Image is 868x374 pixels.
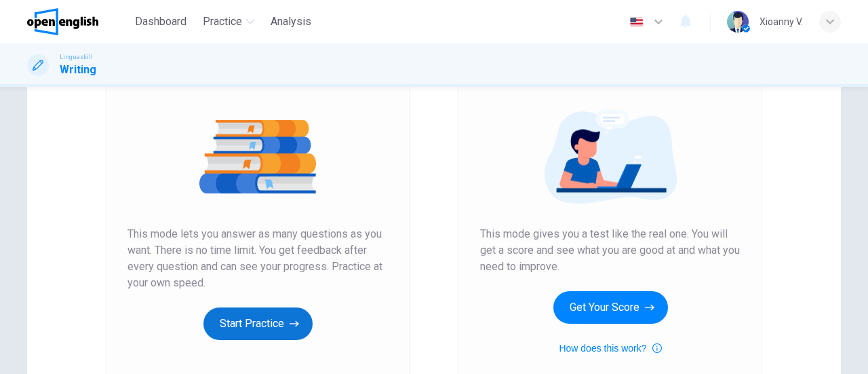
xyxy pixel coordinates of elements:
span: Dashboard [135,14,186,30]
a: OpenEnglish logo [27,8,130,35]
div: Xioanny V. [759,14,803,30]
button: How does this work? [559,340,661,356]
span: Analysis [271,14,311,30]
button: Dashboard [130,10,192,34]
span: Practice [203,14,242,30]
button: Practice [197,10,260,34]
button: Analysis [265,10,317,34]
img: OpenEnglish logo [27,8,98,35]
button: Get Your Score [553,291,668,324]
h1: Writing [60,62,96,78]
span: Linguaskill [60,52,93,62]
img: Profile picture [727,11,749,33]
button: Start Practice [203,307,313,340]
img: en [628,17,645,27]
span: This mode gives you a test like the real one. You will get a score and see what you are good at a... [480,226,741,275]
span: This mode lets you answer as many questions as you want. There is no time limit. You get feedback... [127,226,388,291]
